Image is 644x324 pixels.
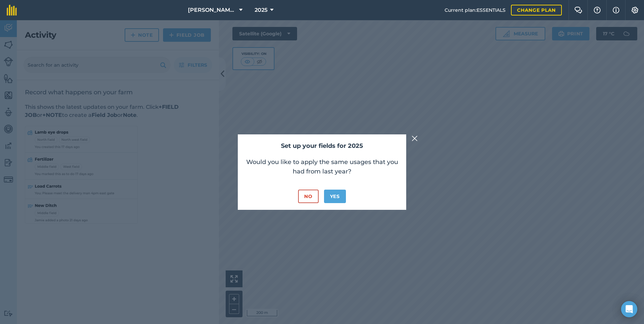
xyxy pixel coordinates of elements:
[613,6,619,14] img: svg+xml;base64,PHN2ZyB4bWxucz0iaHR0cDovL3d3dy53My5vcmcvMjAwMC9zdmciIHdpZHRoPSIxNyIgaGVpZ2h0PSIxNy...
[255,6,267,14] span: 2025
[245,141,399,151] h2: Set up your fields for 2025
[621,301,637,317] div: Open Intercom Messenger
[511,5,562,15] a: Change plan
[324,190,346,203] button: Yes
[631,7,639,13] img: A cog icon
[298,190,318,203] button: No
[574,7,582,13] img: Two speech bubbles overlapping with the left bubble in the forefront
[245,157,399,176] p: Would you like to apply the same usages that you had from last year?
[7,5,17,15] img: fieldmargin Logo
[445,6,506,14] span: Current plan : ESSENTIALS
[593,7,601,13] img: A question mark icon
[412,134,418,142] img: svg+xml;base64,PHN2ZyB4bWxucz0iaHR0cDovL3d3dy53My5vcmcvMjAwMC9zdmciIHdpZHRoPSIyMiIgaGVpZ2h0PSIzMC...
[188,6,236,14] span: [PERSON_NAME][GEOGRAPHIC_DATA]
